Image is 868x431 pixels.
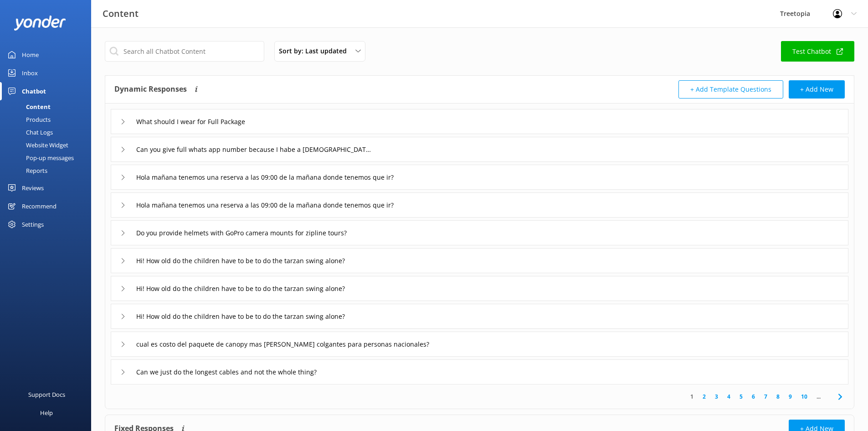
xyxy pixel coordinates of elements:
[114,80,187,99] h4: Dynamic Responses
[698,392,710,401] a: 2
[5,151,74,164] div: Pop-up messages
[760,392,772,401] a: 7
[22,179,44,197] div: Reviews
[22,215,44,234] div: Settings
[781,41,854,62] a: Test Chatbot
[5,164,91,177] a: Reports
[789,80,845,99] button: + Add New
[105,41,264,62] input: Search all Chatbot Content
[5,100,91,113] a: Content
[22,64,38,82] div: Inbox
[279,46,352,56] span: Sort by: Last updated
[747,392,760,401] a: 6
[735,392,747,401] a: 5
[28,385,65,404] div: Support Docs
[784,392,796,401] a: 9
[14,16,66,31] img: yonder-white-logo.png
[5,113,51,126] div: Products
[5,139,68,151] div: Website Widget
[812,392,825,401] span: ...
[22,46,39,64] div: Home
[5,151,91,164] a: Pop-up messages
[103,6,139,21] h3: Content
[796,392,812,401] a: 10
[710,392,723,401] a: 3
[678,80,783,99] button: + Add Template Questions
[686,392,698,401] a: 1
[5,113,91,126] a: Products
[5,126,91,139] a: Chat Logs
[5,100,51,113] div: Content
[5,139,91,151] a: Website Widget
[723,392,735,401] a: 4
[40,404,53,422] div: Help
[772,392,784,401] a: 8
[5,126,53,139] div: Chat Logs
[22,197,56,215] div: Recommend
[5,164,47,177] div: Reports
[22,82,46,100] div: Chatbot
